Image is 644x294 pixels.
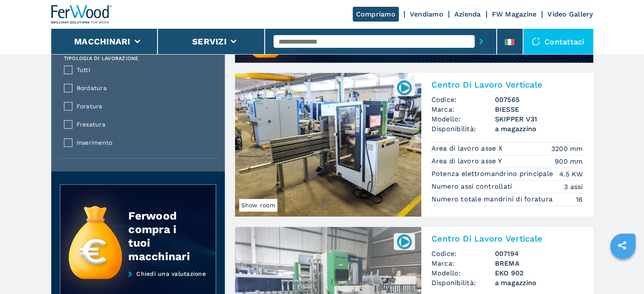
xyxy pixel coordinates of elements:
[396,233,412,250] img: 007194
[532,37,540,46] img: Contattaci
[353,7,399,22] a: Compriamo
[551,144,583,154] em: 3200 mm
[77,102,211,111] span: Foratura
[523,29,593,54] div: Contattaci
[64,56,139,61] label: Tipologia di Lavorazione
[431,195,555,204] p: Numero totale mandrini di foratura
[128,209,199,263] div: Ferwood compra i tuoi macchinari
[77,138,211,148] span: Inserimento
[77,120,211,129] span: Fresatura
[608,256,638,288] iframe: Chat
[492,10,537,18] a: FW Magazine
[495,95,583,104] h3: 007565
[431,234,583,244] h2: Centro Di Lavoro Verticale
[192,36,227,47] button: Servizi
[495,104,583,114] h3: BIESSE
[431,268,495,278] span: Modello:
[235,73,593,217] a: Centro Di Lavoro Verticale BIESSE SKIPPER V31Show room007565Centro Di Lavoro VerticaleCodice:0075...
[74,36,130,47] button: Macchinari
[431,114,495,124] span: Modello:
[431,104,495,114] span: Marca:
[431,182,514,191] p: Numero assi controllati
[77,65,211,75] span: Tutti
[495,124,583,134] span: a magazzino
[431,258,495,268] span: Marca:
[555,157,583,166] em: 900 mm
[475,32,488,51] button: submit-button
[564,182,583,192] em: 3 assi
[495,249,583,258] h3: 007194
[495,258,583,268] h3: BREMA
[431,144,505,153] p: Area di lavoro asse X
[431,249,495,258] span: Codice:
[77,83,211,93] span: Bordatura
[576,195,583,204] em: 16
[51,5,112,24] img: Ferwood
[495,278,583,288] span: a magazzino
[547,10,593,18] a: Video Gallery
[410,10,443,18] a: Vendiamo
[431,157,504,166] p: Area di lavoro asse Y
[431,124,495,134] span: Disponibilità:
[431,80,583,90] h2: Centro Di Lavoro Verticale
[431,169,556,179] p: Potenza elettromandrino principale
[431,95,495,104] span: Codice:
[495,268,583,278] h3: EKO 902
[454,10,481,18] a: Azienda
[495,114,583,124] h3: SKIPPER V31
[239,199,277,212] span: Show room
[396,79,412,96] img: 007565
[235,73,421,217] img: Centro Di Lavoro Verticale BIESSE SKIPPER V31
[559,169,583,179] em: 4.5 KW
[611,235,633,256] a: sharethis
[431,278,495,288] span: Disponibilità:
